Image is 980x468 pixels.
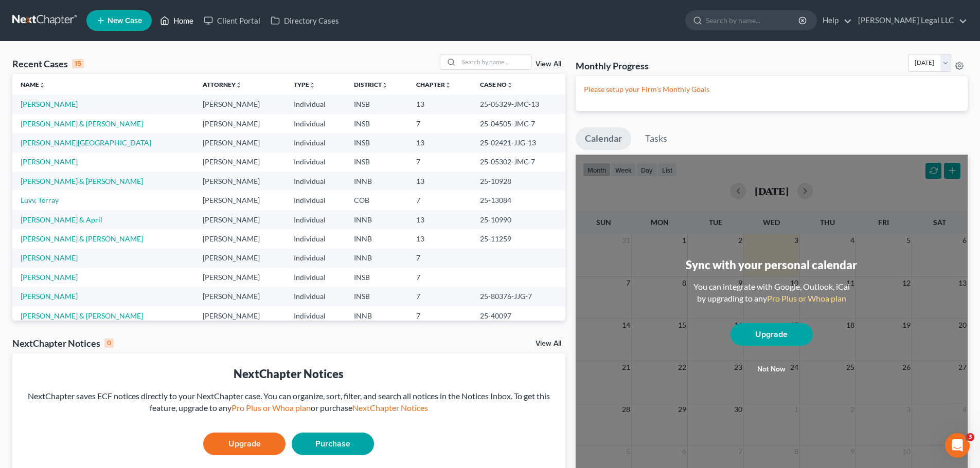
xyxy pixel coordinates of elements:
[346,229,408,248] td: INNB
[945,433,970,458] iframe: Intercom live chat
[346,114,408,133] td: INSB
[21,100,78,108] a: [PERSON_NAME]
[194,306,286,325] td: [PERSON_NAME]
[817,11,852,30] a: Help
[286,249,345,268] td: Individual
[21,119,143,128] a: [PERSON_NAME] & [PERSON_NAME]
[236,82,242,88] i: unfold_more
[286,287,345,306] td: Individual
[194,229,286,248] td: [PERSON_NAME]
[286,210,345,229] td: Individual
[194,133,286,152] td: [PERSON_NAME]
[408,172,472,191] td: 13
[39,82,45,88] i: unfold_more
[536,61,561,68] a: View All
[346,287,408,306] td: INSB
[21,311,143,320] a: [PERSON_NAME] & [PERSON_NAME]
[286,306,345,325] td: Individual
[408,153,472,172] td: 7
[72,59,84,68] div: 15
[730,323,813,346] a: Upgrade
[346,306,408,325] td: INNB
[966,433,974,441] span: 3
[480,81,513,88] a: Case Nounfold_more
[21,253,78,262] a: [PERSON_NAME]
[21,138,151,147] a: [PERSON_NAME][GEOGRAPHIC_DATA]
[294,81,315,88] a: Typeunfold_more
[194,210,286,229] td: [PERSON_NAME]
[265,11,344,30] a: Directory Cases
[199,11,265,30] a: Client Portal
[104,339,114,348] div: 0
[286,114,345,133] td: Individual
[12,337,114,349] div: NextChapter Notices
[286,191,345,210] td: Individual
[346,133,408,152] td: INSB
[21,157,78,166] a: [PERSON_NAME]
[354,81,388,88] a: Districtunfold_more
[408,133,472,152] td: 13
[346,191,408,210] td: COB
[194,114,286,133] td: [PERSON_NAME]
[286,153,345,172] td: Individual
[408,95,472,114] td: 13
[472,114,565,133] td: 25-04505-JMC-7
[507,82,513,88] i: unfold_more
[352,403,428,413] a: NextChapter Notices
[686,257,857,273] div: Sync with your personal calendar
[21,81,45,88] a: Nameunfold_more
[346,249,408,268] td: INNB
[292,433,374,455] a: Purchase
[286,95,345,114] td: Individual
[472,229,565,248] td: 25-11259
[346,153,408,172] td: INSB
[286,133,345,152] td: Individual
[286,172,345,191] td: Individual
[459,54,531,69] input: Search by name...
[346,210,408,229] td: INNB
[472,287,565,306] td: 25-80376-JJG-7
[584,84,959,95] p: Please setup your Firm's Monthly Goals
[408,229,472,248] td: 13
[382,82,388,88] i: unfold_more
[194,249,286,268] td: [PERSON_NAME]
[194,172,286,191] td: [PERSON_NAME]
[472,95,565,114] td: 25-05329-JMC-13
[309,82,315,88] i: unfold_more
[346,172,408,191] td: INNB
[408,114,472,133] td: 7
[194,287,286,306] td: [PERSON_NAME]
[472,172,565,191] td: 25-10928
[21,234,143,243] a: [PERSON_NAME] & [PERSON_NAME]
[286,268,345,287] td: Individual
[472,306,565,325] td: 25-40097
[472,191,565,210] td: 25-13084
[194,153,286,172] td: [PERSON_NAME]
[346,95,408,114] td: INSB
[194,268,286,287] td: [PERSON_NAME]
[408,210,472,229] td: 13
[108,17,142,25] span: New Case
[706,11,800,30] input: Search by name...
[536,340,561,347] a: View All
[636,127,676,150] a: Tasks
[194,191,286,210] td: [PERSON_NAME]
[408,268,472,287] td: 7
[416,81,451,88] a: Chapterunfold_more
[408,191,472,210] td: 7
[231,403,311,413] a: Pro Plus or Whoa plan
[730,359,813,380] button: Not now
[155,11,199,30] a: Home
[445,82,451,88] i: unfold_more
[689,281,854,305] div: You can integrate with Google, Outlook, iCal by upgrading to any
[472,153,565,172] td: 25-05302-JMC-7
[194,95,286,114] td: [PERSON_NAME]
[203,433,286,455] a: Upgrade
[472,210,565,229] td: 25-10990
[408,249,472,268] td: 7
[203,81,242,88] a: Attorneyunfold_more
[472,133,565,152] td: 25-02421-JJG-13
[21,292,78,301] a: [PERSON_NAME]
[408,287,472,306] td: 7
[576,60,649,72] h3: Monthly Progress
